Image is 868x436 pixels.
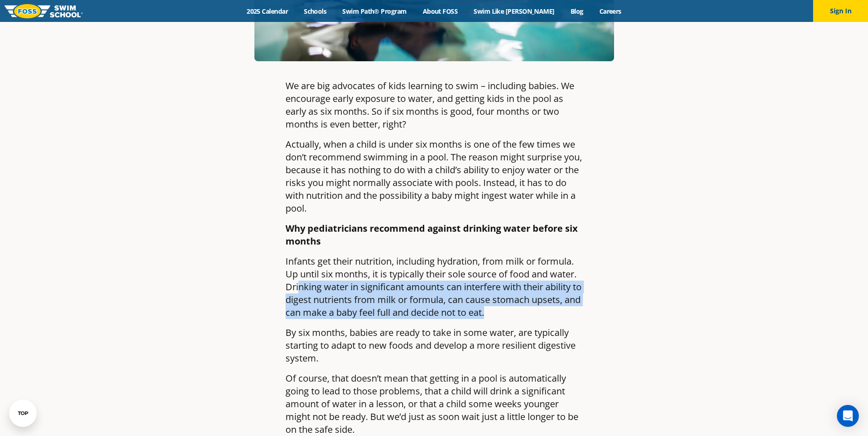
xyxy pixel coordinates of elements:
a: Careers [591,7,629,16]
p: By six months, babies are ready to take in some water, are typically starting to adapt to new foo... [286,326,583,365]
p: Infants get their nutrition, including hydration, from milk or formula. Up until six months, it i... [286,255,583,319]
a: 2025 Calendar [239,7,296,16]
a: Blog [562,7,591,16]
p: Actually, when a child is under six months is one of the few times we don’t recommend swimming in... [286,138,583,215]
a: Swim Path® Program [334,7,415,16]
img: FOSS Swim School Logo [5,4,83,18]
div: Open Intercom Messenger [837,405,859,427]
p: Of course, that doesn’t mean that getting in a pool is automatically going to lead to those probl... [286,372,583,436]
strong: Why pediatricians recommend against drinking water before six months [286,222,578,247]
div: TOP [18,410,28,416]
a: Schools [296,7,334,16]
a: Swim Like [PERSON_NAME] [466,7,563,16]
a: About FOSS [415,7,466,16]
p: We are big advocates of kids learning to swim – including babies. We encourage early exposure to ... [286,80,583,131]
